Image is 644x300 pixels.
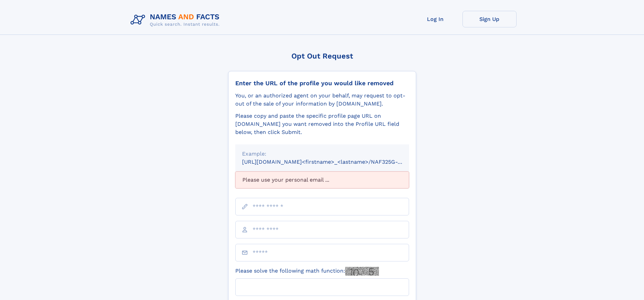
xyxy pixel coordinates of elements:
div: Opt Out Request [228,52,416,60]
div: Enter the URL of the profile you would like removed [235,79,409,87]
img: Logo Names and Facts [128,11,225,29]
div: Please use your personal email ... [235,171,409,188]
a: Sign Up [462,11,517,27]
a: Log In [408,11,462,27]
small: [URL][DOMAIN_NAME]<firstname>_<lastname>/NAF325G-xxxxxxxx [242,159,422,165]
div: You, or an authorized agent on your behalf, may request to opt-out of the sale of your informatio... [235,92,409,108]
div: Example: [242,150,402,158]
div: Please copy and paste the specific profile page URL on [DOMAIN_NAME] you want removed into the Pr... [235,112,409,136]
label: Please solve the following math function: [235,267,379,276]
